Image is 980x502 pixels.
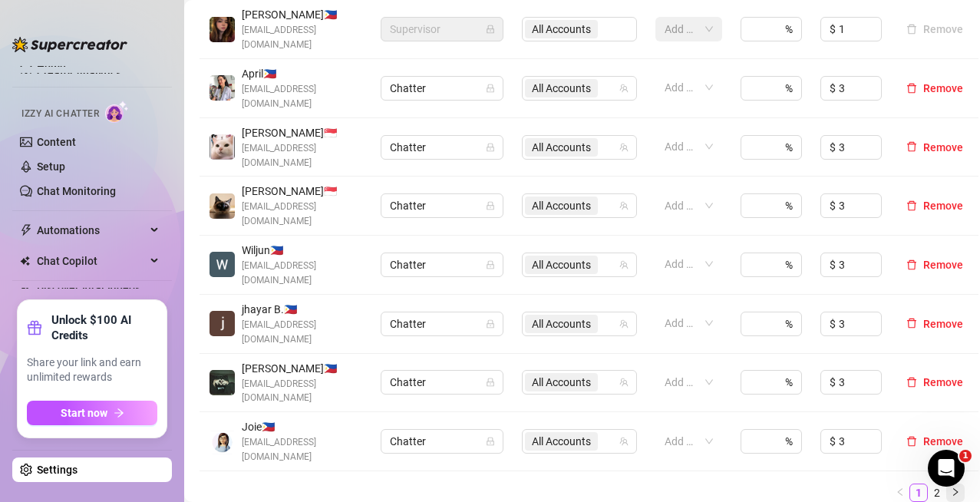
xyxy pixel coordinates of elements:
span: gift [27,320,42,335]
a: Setup [37,160,65,173]
span: [EMAIL_ADDRESS][DOMAIN_NAME] [242,435,362,464]
span: thunderbolt [20,224,32,236]
span: Remove [923,200,963,212]
span: Remove [923,376,963,388]
span: lock [486,319,495,329]
a: Creator Analytics [37,61,160,85]
img: Wiljun [210,252,235,277]
span: All Accounts [532,197,591,214]
button: Remove [900,79,969,97]
span: Automations [37,218,146,243]
img: Izeiya Caine Konno [210,370,235,395]
span: All Accounts [532,139,591,156]
span: Remove [923,259,963,271]
img: Chat Copilot [20,256,30,266]
a: Team Analytics [37,74,112,86]
span: [EMAIL_ADDRESS][DOMAIN_NAME] [242,377,362,406]
span: Chat Copilot [37,249,146,273]
span: delete [906,200,917,211]
span: Chatter [390,312,494,335]
span: All Accounts [525,373,598,391]
span: Remove [923,318,963,330]
span: Izzy AI Chatter [21,107,99,121]
li: 1 [909,484,928,502]
span: team [619,201,629,210]
img: John Mark Cavite [210,134,235,160]
button: Remove [900,20,969,38]
iframe: Intercom live chat [928,450,965,487]
span: 1 [959,450,972,462]
span: [PERSON_NAME] 🇵🇭 [242,6,362,23]
span: Chatter [390,371,494,394]
span: [EMAIL_ADDRESS][DOMAIN_NAME] [242,318,362,347]
span: team [619,319,629,329]
a: 2 [929,484,945,501]
li: Next Page [946,484,965,502]
span: All Accounts [525,138,598,157]
img: Hiraya Hope [210,17,235,42]
span: All Accounts [525,432,598,451]
span: Joie 🇵🇭 [242,418,362,435]
span: lock [486,260,495,269]
button: Remove [900,197,969,215]
span: lock [486,437,495,446]
span: All Accounts [525,79,598,97]
span: lock [486,143,495,152]
img: jhayar Byrd [210,311,235,336]
span: All Accounts [532,256,591,273]
button: Remove [900,315,969,333]
span: Remove [923,435,963,448]
span: delete [906,259,917,270]
img: AI Chatter [105,101,129,123]
button: Start nowarrow-right [27,401,157,425]
span: Chatter [390,194,494,217]
span: right [951,487,960,497]
span: team [619,84,629,93]
span: [EMAIL_ADDRESS][DOMAIN_NAME] [242,141,362,170]
span: left [896,487,905,497]
img: April [210,75,235,101]
button: Remove [900,373,969,391]
a: 1 [910,484,927,501]
span: team [619,437,629,446]
a: Discover Viral Videos [37,282,140,294]
span: delete [906,377,917,388]
span: team [619,143,629,152]
span: [EMAIL_ADDRESS][DOMAIN_NAME] [242,200,362,229]
a: Chat Monitoring [37,185,116,197]
span: delete [906,83,917,94]
span: [EMAIL_ADDRESS][DOMAIN_NAME] [242,82,362,111]
span: Wiljun 🇵🇭 [242,242,362,259]
span: delete [906,318,917,329]
span: All Accounts [532,374,591,391]
button: Remove [900,138,969,157]
span: [EMAIL_ADDRESS][DOMAIN_NAME] [242,23,362,52]
span: Start now [61,407,107,419]
span: All Accounts [525,256,598,274]
a: Content [37,136,76,148]
img: Chris sevilla [210,193,235,219]
span: Share your link and earn unlimited rewards [27,355,157,385]
span: Chatter [390,253,494,276]
span: delete [906,436,917,447]
span: [PERSON_NAME] 🇵🇭 [242,360,362,377]
span: Remove [923,82,963,94]
span: All Accounts [525,315,598,333]
button: Remove [900,432,969,451]
li: 2 [928,484,946,502]
span: Supervisor [390,18,494,41]
span: lock [486,201,495,210]
button: left [891,484,909,502]
span: jhayar B. 🇵🇭 [242,301,362,318]
span: lock [486,25,495,34]
span: All Accounts [525,197,598,215]
span: delete [906,141,917,152]
img: Joie [210,429,235,454]
span: [EMAIL_ADDRESS][DOMAIN_NAME] [242,259,362,288]
span: Chatter [390,136,494,159]
button: Remove [900,256,969,274]
span: lock [486,378,495,387]
img: logo-BBDzfeDw.svg [12,37,127,52]
span: April 🇵🇭 [242,65,362,82]
span: team [619,378,629,387]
